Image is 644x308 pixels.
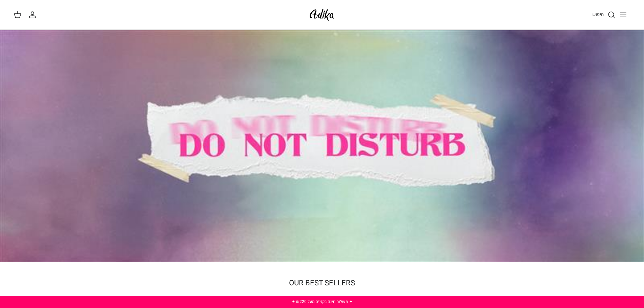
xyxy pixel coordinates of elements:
span: חיפוש [592,11,604,18]
button: Toggle menu [616,7,630,22]
a: ✦ משלוח חינם בקנייה מעל ₪220 ✦ [292,299,353,305]
a: OUR BEST SELLERS [289,278,355,288]
a: החשבון שלי [28,11,39,19]
img: Adika IL [308,7,336,23]
a: חיפוש [592,11,616,19]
